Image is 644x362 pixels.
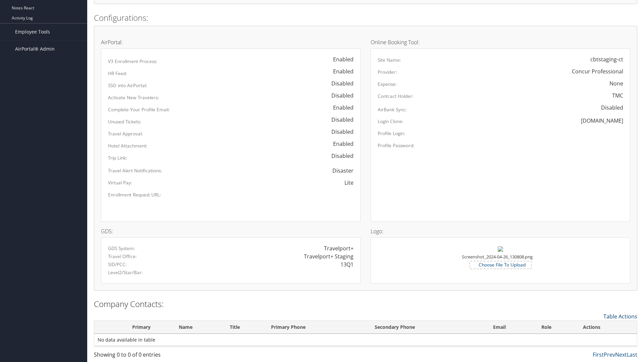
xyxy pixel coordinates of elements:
[371,40,630,45] h4: Online Booking Tool:
[15,23,50,40] span: Employee Tools
[603,313,637,320] a: Table Actions
[378,81,397,87] label: Expense:
[108,191,161,198] label: Enrollment Request URL:
[604,351,615,358] a: Prev
[108,94,159,101] label: Activate New Travelers:
[487,321,535,334] th: Email
[593,351,604,358] a: First
[110,321,173,334] th: Primary
[572,67,623,75] div: Concur Professional
[590,55,623,63] div: cbtstaging-ct
[325,79,354,87] div: Disabled
[108,245,135,252] label: GDS System:
[535,321,577,334] th: Role
[378,142,415,149] label: Profile Password:
[344,179,354,187] div: Lite
[326,67,354,75] div: Enabled
[108,70,127,77] label: HR Feed:
[326,55,354,63] div: Enabled
[94,334,637,346] td: No data available in table
[326,164,354,178] span: Disaster
[108,261,127,268] label: SID/PCC:
[224,321,265,334] th: Title
[470,261,531,268] label: Choose File To Upload
[101,229,361,234] h4: GDS:
[101,40,361,45] h4: AirPortal:
[108,155,127,161] label: Trip Link:
[378,130,405,137] label: Profile Login:
[325,128,354,136] div: Disabled
[108,179,132,186] label: Virtual Pay:
[108,142,148,149] label: Hotel Attachment:
[581,117,623,125] div: [DOMAIN_NAME]
[340,260,354,268] div: 13Q1
[325,152,354,160] div: Disabled
[462,254,533,266] small: Screenshot_2024-04-26_130808.png
[108,58,157,65] label: V3 Enrollment Process:
[94,298,637,310] h2: Company Contacts:
[108,106,170,113] label: Complete Your Profile Email:
[577,321,637,334] th: Actions
[378,106,407,113] label: AirBank Sync:
[627,351,637,358] a: Last
[265,321,369,334] th: Primary Phone
[324,244,354,252] div: Travelport+
[594,104,623,112] div: Disabled
[108,130,143,137] label: Travel Approval:
[498,246,503,252] img: Screenshot_2024-04-26_130808.png
[173,321,224,334] th: Name
[326,140,354,148] div: Enabled
[615,351,627,358] a: Next
[378,69,397,75] label: Provider:
[108,269,143,276] label: Level2/Star/Bar:
[304,252,354,260] div: Travelport+ Staging
[94,12,637,23] h2: Configurations:
[378,93,414,100] label: Contract Holder:
[108,167,162,174] label: Travel Alert Notifications:
[108,82,147,89] label: SSO into AirPortal:
[369,321,487,334] th: Secondary Phone
[94,351,222,362] div: Showing 0 to 0 of 0 entries
[378,57,401,63] label: Site Name:
[108,118,141,125] label: Unused Tickets:
[325,116,354,124] div: Disabled
[612,92,623,100] div: TMC
[609,79,623,87] div: None
[378,118,404,125] label: Login Clone:
[326,104,354,112] div: Enabled
[371,229,630,234] h4: Logo:
[15,41,55,57] span: AirPortal® Admin
[108,253,137,260] label: Travel Office:
[325,92,354,100] div: Disabled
